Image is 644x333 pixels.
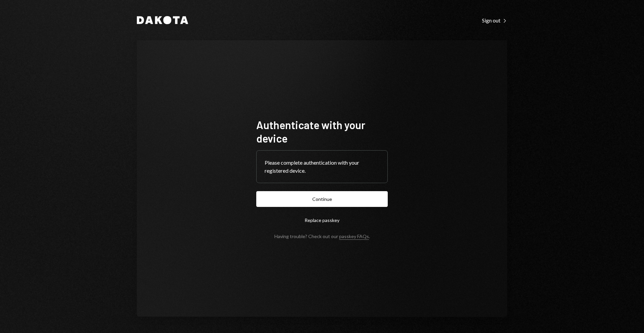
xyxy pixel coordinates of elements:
h1: Authenticate with your device [256,118,388,145]
div: Having trouble? Check out our . [274,233,370,239]
div: Sign out [482,17,507,24]
a: Sign out [482,16,507,24]
button: Replace passkey [256,212,388,228]
button: Continue [256,191,388,207]
a: passkey FAQs [339,233,369,240]
div: Please complete authentication with your registered device. [265,159,379,175]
